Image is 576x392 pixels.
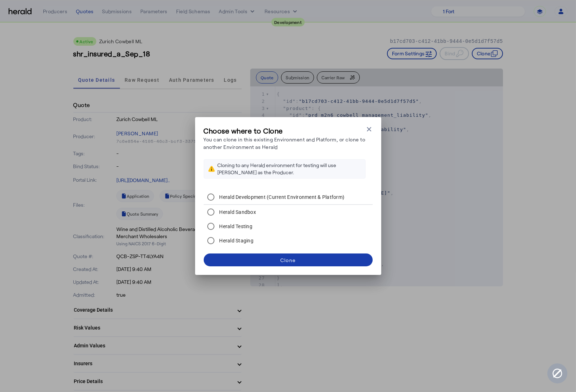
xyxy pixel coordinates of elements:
div: Cloning to any Herald environment for testing will use [PERSON_NAME] as the Producer. [218,162,361,176]
label: Herald Sandbox [218,208,256,216]
label: Herald Staging [218,237,254,244]
label: Herald Development (Current Environment & Platform) [218,194,345,201]
div: Clone [280,256,296,264]
p: You can clone in this existing Environment and Platform, or clone to another Environment as Herald [204,136,366,151]
h3: Choose where to Clone [204,126,366,136]
button: Clone [204,253,373,266]
label: Herald Testing [218,223,253,230]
